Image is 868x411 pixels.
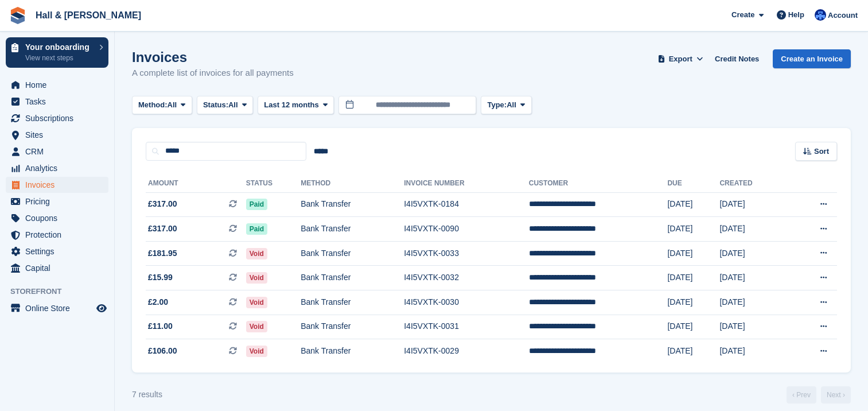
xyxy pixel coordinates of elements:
th: Method [301,175,404,193]
td: [DATE] [667,192,719,217]
a: menu [6,210,108,226]
span: £317.00 [148,223,177,235]
span: All [228,99,238,111]
button: Method: All [132,96,192,115]
span: Void [246,248,267,259]
span: All [168,99,177,111]
button: Export [655,49,706,68]
span: Void [246,272,267,284]
span: Protection [25,227,94,243]
a: menu [6,110,108,126]
span: Settings [25,243,94,259]
td: I4I5VXTK-0184 [404,192,529,217]
th: Status [246,175,301,193]
a: menu [6,144,108,160]
td: I4I5VXTK-0030 [404,290,529,315]
a: Next [821,386,851,404]
td: Bank Transfer [301,217,404,242]
td: [DATE] [719,241,787,266]
span: Void [246,297,267,308]
span: £2.00 [148,296,168,308]
span: Type: [487,99,507,111]
a: Create an Invoice [773,49,851,68]
span: All [507,99,516,111]
span: Tasks [25,94,94,110]
a: menu [6,127,108,143]
th: Amount [146,175,246,193]
span: Paid [246,199,267,210]
span: Export [669,53,692,65]
span: Help [788,9,804,21]
a: menu [6,193,108,210]
td: [DATE] [719,339,787,363]
th: Due [667,175,719,193]
td: Bank Transfer [301,241,404,266]
td: [DATE] [719,217,787,242]
a: menu [6,243,108,259]
p: A complete list of invoices for all payments [132,67,294,80]
button: Status: All [197,96,253,115]
span: £11.00 [148,320,173,332]
a: menu [6,94,108,110]
button: Last 12 months [258,96,334,115]
span: Analytics [25,160,94,176]
td: [DATE] [667,339,719,363]
img: stora-icon-8386f47178a22dfd0bd8f6a31ec36ba5ce8667c1dd55bd0f319d3a0aa187defe.svg [9,7,26,24]
span: Pricing [25,193,94,210]
td: I4I5VXTK-0031 [404,315,529,339]
p: Your onboarding [25,43,94,51]
th: Customer [529,175,668,193]
td: Bank Transfer [301,266,404,290]
td: Bank Transfer [301,315,404,339]
span: Sites [25,127,94,143]
a: Hall & [PERSON_NAME] [31,6,146,25]
td: I4I5VXTK-0090 [404,217,529,242]
td: Bank Transfer [301,339,404,363]
span: Account [828,10,858,21]
span: Paid [246,223,267,235]
td: Bank Transfer [301,290,404,315]
td: [DATE] [719,315,787,339]
a: menu [6,227,108,243]
span: Capital [25,260,94,276]
span: Create [731,9,754,21]
a: Credit Notes [710,49,764,68]
span: Void [246,346,267,357]
td: Bank Transfer [301,192,404,217]
nav: Page [784,386,853,404]
td: [DATE] [667,241,719,266]
th: Invoice Number [404,175,529,193]
a: menu [6,300,108,316]
a: Your onboarding View next steps [6,37,108,68]
p: View next steps [25,53,94,63]
span: Storefront [10,286,114,297]
td: [DATE] [667,315,719,339]
span: Status: [203,99,228,111]
a: Previous [787,386,816,404]
td: [DATE] [719,192,787,217]
div: 7 results [132,389,162,401]
td: I4I5VXTK-0033 [404,241,529,266]
span: Home [25,77,94,93]
a: menu [6,260,108,276]
img: Claire Banham [815,9,826,21]
td: I4I5VXTK-0029 [404,339,529,363]
span: £15.99 [148,272,173,284]
span: Last 12 months [264,99,318,111]
td: I4I5VXTK-0032 [404,266,529,290]
td: [DATE] [719,266,787,290]
span: Method: [138,99,168,111]
span: £106.00 [148,345,177,357]
td: [DATE] [667,290,719,315]
span: £181.95 [148,247,177,259]
button: Type: All [481,96,531,115]
th: Created [719,175,787,193]
span: Sort [814,146,829,157]
span: CRM [25,144,94,160]
a: menu [6,77,108,93]
span: Subscriptions [25,110,94,126]
h1: Invoices [132,49,294,65]
span: Void [246,321,267,332]
td: [DATE] [719,290,787,315]
span: Online Store [25,300,94,316]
